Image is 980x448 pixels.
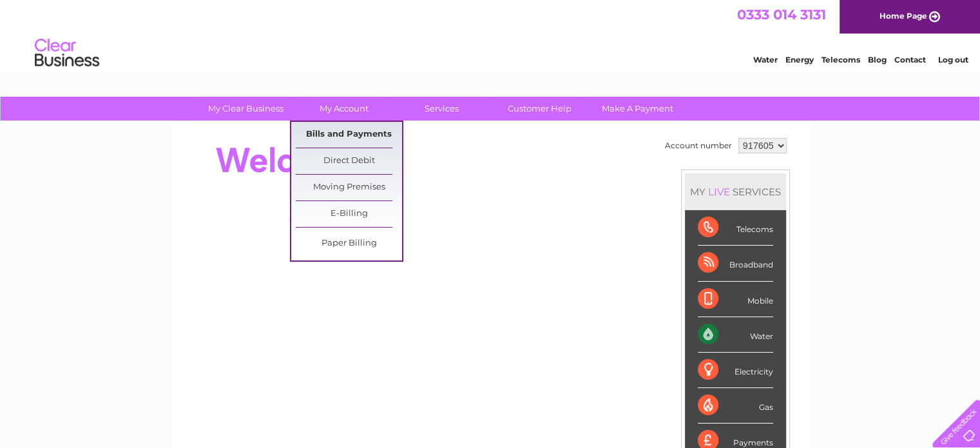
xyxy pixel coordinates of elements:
a: Direct Debit [296,148,402,174]
div: Mobile [698,282,773,317]
a: Telecoms [821,55,860,64]
div: LIVE [706,186,733,198]
a: Water [753,55,778,64]
div: Telecoms [698,210,773,246]
a: My Account [291,97,397,121]
a: E-Billing [296,201,402,227]
a: Paper Billing [296,231,402,257]
div: Broadband [698,246,773,281]
img: logo.png [34,34,100,73]
a: Moving Premises [296,175,402,200]
td: Account number [662,135,735,157]
div: Electricity [698,353,773,388]
a: Services [389,97,495,121]
div: Gas [698,388,773,424]
div: Clear Business is a trading name of Verastar Limited (registered in [GEOGRAPHIC_DATA] No. 3667643... [186,7,795,63]
a: Log out [937,55,968,64]
a: Energy [785,55,814,64]
a: Bills and Payments [296,122,402,148]
a: Make A Payment [584,97,691,121]
a: 0333 014 3131 [737,6,826,23]
a: Contact [894,55,926,64]
a: My Clear Business [193,97,299,121]
div: Water [698,317,773,353]
a: Customer Help [486,97,593,121]
a: Blog [868,55,887,64]
div: MY SERVICES [685,173,786,210]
